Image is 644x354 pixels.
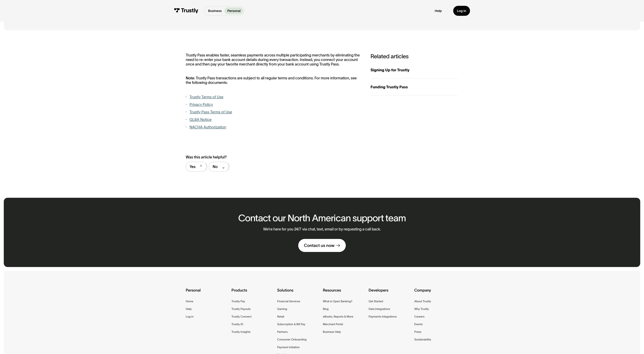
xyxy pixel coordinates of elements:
h2: Contact our North American support team [238,213,406,223]
div: Solutions [277,287,321,299]
a: Press [414,329,421,334]
img: Trustly Logo [174,8,198,13]
a: Sustainability [414,337,431,342]
p: Trustly Pass enables faster, seamless payments across multiple participating merchants by elimina... [186,53,361,66]
a: Subscription & Bill Pay [277,322,305,327]
a: Data Integrations [369,307,390,311]
a: Payment Initiation [277,345,300,350]
a: Partners [277,329,288,334]
a: Why Trustly [414,307,429,311]
a: Financial Services [277,299,300,304]
a: Log in [453,6,470,16]
div: Log in [457,9,466,13]
a: Signing Up for Trustly [371,62,458,78]
a: Trustly Terms of Use [190,95,223,99]
a: Blog [323,307,329,311]
div: No [213,164,218,169]
a: Help [435,9,442,13]
p: We’re here for you 24/7 via chat, text, email or by requesting a call back. [263,227,381,231]
div: Was this article helpful? [186,154,351,160]
div: Resources [323,287,367,299]
a: Business [205,7,224,14]
a: Home [186,299,193,304]
p: Business [208,8,222,13]
a: About Trustly [414,299,431,304]
a: GLBA Notice [190,117,212,122]
a: Trustly Pass Terms of Use [190,110,232,114]
div: Signing Up for Trustly [371,67,458,73]
a: Trustly Insights [231,329,250,334]
div: Products [231,287,275,299]
a: Yes [186,162,207,171]
a: Trustly Pay [231,299,245,304]
div: Developers [369,287,413,299]
a: Retail [277,314,284,319]
a: Payments Integrations [369,314,397,319]
a: NACHA Authorization [190,125,226,129]
a: Log in [186,314,193,319]
h3: Related articles [371,53,458,60]
a: Business Help [323,329,341,334]
div: Funding Trustly Pass [371,84,458,90]
div: Contact us now [304,243,334,248]
a: What is Open Banking? [323,299,352,304]
p: : Trustly Pass transactions are subject to all regular terms and conditions. For more information... [186,76,361,85]
a: Personal [225,7,243,14]
a: Consumer Onboarding [277,337,307,342]
div: Company [414,287,458,299]
a: Trustly ID [231,322,243,327]
a: Get Started [369,299,383,304]
strong: Note [186,76,194,80]
a: No [209,162,229,171]
a: Contact us now [298,239,346,252]
a: Trustly Payouts [231,307,251,311]
div: Personal [186,287,230,299]
a: Trustly Connect [231,314,252,319]
a: eBooks, Reports & More [323,314,353,319]
a: Funding Trustly Pass [371,78,458,95]
a: Merchant Portal [323,322,343,327]
a: Gaming [277,307,287,311]
a: Help [186,307,192,311]
div: Yes [190,164,196,169]
a: Privacy Policy [190,102,213,107]
p: Personal [227,8,240,13]
a: Events [414,322,423,327]
a: Careers [414,314,424,319]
